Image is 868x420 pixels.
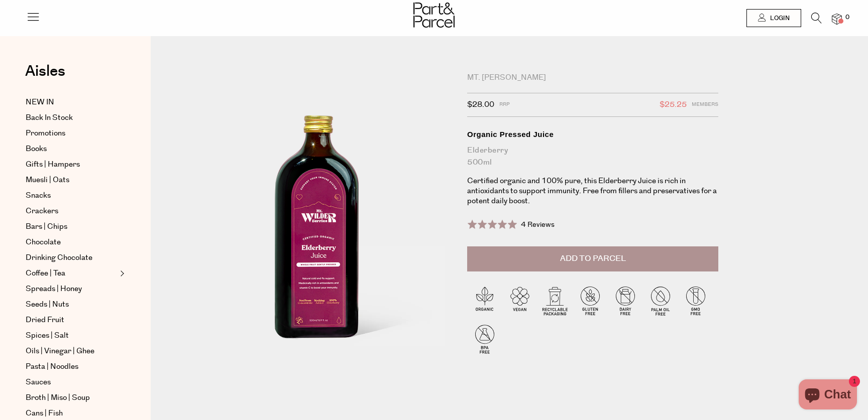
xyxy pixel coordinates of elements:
span: Oils | Vinegar | Ghee [26,345,94,357]
span: 0 [843,13,852,22]
img: P_P-ICONS-Live_Bec_V11_Vegan.svg [502,283,537,318]
span: $25.25 [660,98,687,111]
span: Back In Stock [26,112,73,124]
span: Spreads | Honey [26,283,82,295]
a: Drinking Chocolate [26,252,117,264]
span: Drinking Chocolate [26,252,92,264]
inbox-online-store-chat: Shopify online store chat [796,379,860,412]
a: Bars | Chips [26,221,117,233]
span: Add to Parcel [560,253,626,264]
a: Pasta | Noodles [26,361,117,373]
a: Back In Stock [26,112,117,124]
img: Organic Pressed Juice [181,76,452,396]
img: P_P-ICONS-Live_Bec_V11_Dairy_Free.svg [608,283,643,318]
span: Coffee | Tea [26,267,65,279]
span: Spices | Salt [26,330,69,342]
a: Sauces [26,376,117,388]
span: Crackers [26,205,58,217]
a: Chocolate [26,236,117,248]
a: Login [746,9,801,27]
span: Dried Fruit [26,314,64,326]
span: Cans | Fish [26,407,63,419]
img: P_P-ICONS-Live_Bec_V11_GMO_Free.svg [678,283,713,318]
span: Books [26,143,47,155]
span: Login [768,14,790,23]
a: Books [26,143,117,155]
a: Crackers [26,205,117,217]
span: RRP [499,98,510,111]
a: Muesli | Oats [26,174,117,186]
span: $28.00 [467,98,494,111]
div: Mt. [PERSON_NAME] [467,73,718,83]
img: Part&Parcel [413,3,455,28]
span: NEW IN [26,96,54,108]
span: Sauces [26,376,51,388]
a: 0 [832,14,842,24]
div: Elderberry 500ml [467,145,718,169]
span: Gifts | Hampers [26,159,80,171]
img: P_P-ICONS-Live_Bec_V11_BPA_Free.svg [467,321,502,356]
span: Snacks [26,190,51,202]
img: P_P-ICONS-Live_Bec_V11_Palm_Oil_Free.svg [643,283,678,318]
a: Cans | Fish [26,407,117,419]
span: Aisles [25,60,65,82]
div: Organic Pressed Juice [467,129,718,139]
a: Promotions [26,127,117,139]
span: Pasta | Noodles [26,361,78,373]
img: P_P-ICONS-Live_Bec_V11_Recyclable_Packaging.svg [537,283,573,318]
span: Bars | Chips [26,221,67,233]
a: Aisles [25,64,65,89]
p: Certified organic and 100% pure, this Elderberry Juice is rich in antioxidants to support immunit... [467,176,718,206]
span: Members [692,98,718,111]
a: Spices | Salt [26,330,117,342]
a: Snacks [26,190,117,202]
a: Spreads | Honey [26,283,117,295]
a: Seeds | Nuts [26,299,117,311]
span: 4 Reviews [521,220,555,230]
span: Promotions [26,127,65,139]
button: Expand/Collapse Coffee | Tea [118,267,125,279]
img: P_P-ICONS-Live_Bec_V11_Gluten_Free.svg [573,283,608,318]
span: Muesli | Oats [26,174,69,186]
a: Broth | Miso | Soup [26,392,117,404]
a: Oils | Vinegar | Ghee [26,345,117,357]
a: NEW IN [26,96,117,108]
a: Dried Fruit [26,314,117,326]
span: Seeds | Nuts [26,299,69,311]
span: Chocolate [26,236,61,248]
a: Coffee | Tea [26,267,117,279]
button: Add to Parcel [467,246,718,271]
span: Broth | Miso | Soup [26,392,90,404]
a: Gifts | Hampers [26,159,117,171]
img: P_P-ICONS-Live_Bec_V11_Organic.svg [467,283,502,318]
